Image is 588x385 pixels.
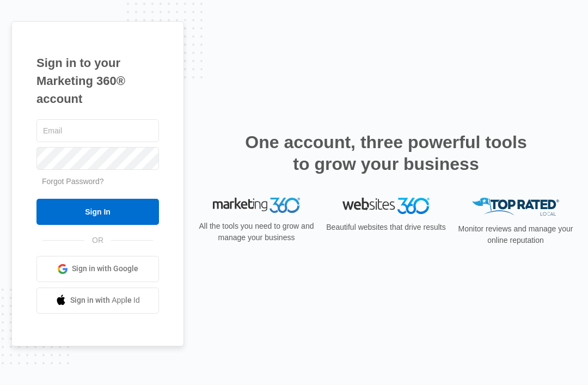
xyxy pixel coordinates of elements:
[455,223,577,246] p: Monitor reviews and manage your online reputation
[36,288,159,314] a: Sign in with Apple Id
[42,177,104,186] a: Forgot Password?
[472,198,559,216] img: Top Rated Local
[36,199,159,225] input: Sign In
[36,256,159,282] a: Sign in with Google
[36,119,159,142] input: Email
[213,198,300,213] img: Marketing 360
[342,198,430,213] img: Websites 360
[70,295,140,306] span: Sign in with Apple Id
[84,235,111,246] span: OR
[195,221,317,243] p: All the tools you need to grow and manage your business
[242,131,530,175] h2: One account, three powerful tools to grow your business
[325,222,447,233] p: Beautiful websites that drive results
[36,54,159,108] h1: Sign in to your Marketing 360® account
[72,263,138,274] span: Sign in with Google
